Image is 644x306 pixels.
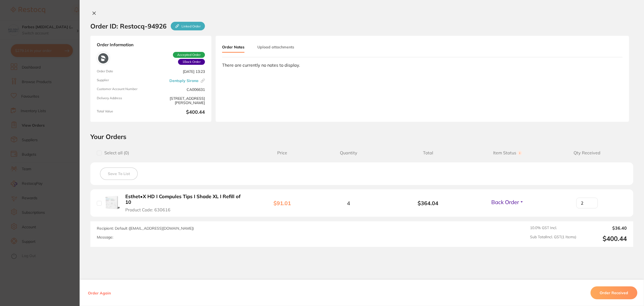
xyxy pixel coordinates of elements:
[581,226,627,230] output: $36.40
[98,53,108,63] img: Dentsply Sirona
[468,150,547,155] span: Item Status
[125,194,246,205] b: Esthet•X HD I Compules Tips I Shade XL I Refill of 10
[530,235,576,243] span: Sub Total Incl. GST ( 1 Items)
[86,290,112,295] button: Order Again
[491,199,519,205] span: Back Order
[102,150,129,155] span: Select all ( 0 )
[97,69,149,74] span: Order Date
[90,133,633,141] h2: Your Orders
[257,42,294,52] button: Upload attachments
[100,168,138,180] button: Save To List
[125,207,170,212] span: Product Code: 630616
[153,69,205,74] span: [DATE] 13:23
[97,42,205,48] strong: Order Information
[530,226,576,230] span: 10.0 % GST Incl.
[153,87,205,92] span: CA006631
[153,109,205,115] b: $400.44
[153,96,205,105] span: [STREET_ADDRESS][PERSON_NAME]
[90,22,205,30] h2: Order ID: Restocq- 94926
[182,24,201,28] p: Linked Order
[581,235,627,243] output: $400.44
[273,200,291,207] b: $91.01
[222,63,622,67] div: There are currently no notes to display.
[590,286,637,299] button: Order Received
[347,200,350,206] span: 4
[576,198,598,208] input: Qty
[124,194,248,212] button: Esthet•X HD I Compules Tips I Shade XL I Refill of 10 Product Code: 630616
[309,150,388,155] span: Quantity
[97,78,149,83] span: Supplier
[388,150,468,155] span: Total
[97,226,194,231] span: Recipient: Default ( [EMAIL_ADDRESS][DOMAIN_NAME] )
[169,79,198,83] a: Dentsply Sirona
[222,42,244,53] button: Order Notes
[547,150,627,155] span: Qty Received
[173,52,205,58] span: Accepted Order
[106,195,120,209] img: Esthet•X HD I Compules Tips I Shade XL I Refill of 10
[256,150,309,155] span: Price
[388,200,468,206] b: $364.04
[97,235,113,240] label: Message:
[97,87,149,92] span: Customer Account Number
[490,199,525,205] button: Back Order
[178,59,205,65] span: Back orders
[97,96,149,105] span: Delivery Address
[97,109,149,115] span: Total Value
